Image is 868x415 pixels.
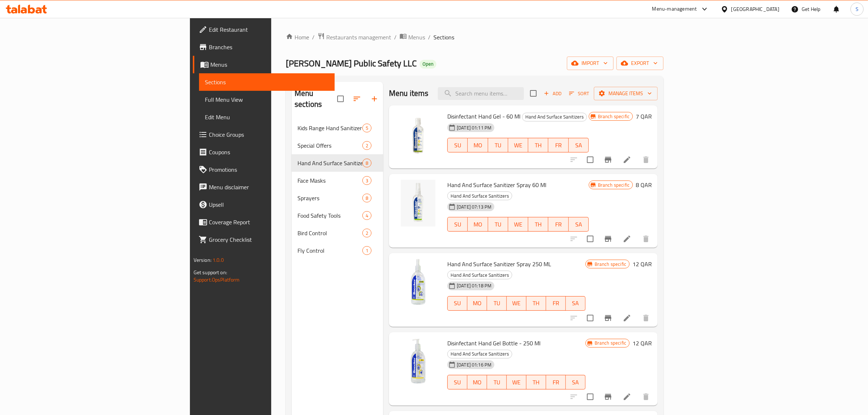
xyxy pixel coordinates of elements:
span: Face Masks [297,176,362,185]
button: export [616,57,663,70]
a: Menu disclaimer [193,178,335,196]
li: / [428,33,431,42]
h6: 7 QAR [636,111,652,121]
span: FR [551,140,565,151]
span: TU [490,298,504,309]
span: MO [470,298,484,309]
span: Grocery Checklist [209,235,329,244]
h6: 12 QAR [632,259,652,269]
a: Coupons [193,143,335,161]
span: FR [551,219,565,230]
span: Edit Menu [205,113,329,121]
button: Branch-specific-item [599,151,617,168]
button: FR [546,375,566,389]
span: 8 [363,195,371,202]
div: items [362,229,371,237]
span: Bird Control [297,229,362,237]
span: Hand And Surface Sanitizers [448,192,512,200]
span: S [856,5,859,13]
div: Food Safety Tools [297,211,362,220]
span: TU [491,140,505,151]
span: WE [511,219,525,230]
span: Get support on: [194,268,227,277]
span: SU [451,298,464,309]
span: Sort items [564,88,594,99]
a: Upsell [193,196,335,213]
span: Coverage Report [209,218,329,226]
div: Special Offers2 [292,137,383,154]
span: Branch specific [595,182,632,189]
span: Choice Groups [209,130,329,139]
button: TH [526,375,546,389]
span: Select to update [583,389,598,404]
button: MO [467,375,487,389]
nav: breadcrumb [286,32,663,42]
li: / [394,33,397,42]
span: Fly Control [297,246,362,255]
img: Disinfectant Hand Gel - 60 Ml [395,111,441,158]
div: Hand And Surface Sanitizers [297,159,362,167]
div: items [362,176,371,185]
span: SU [451,377,464,388]
span: SA [569,298,583,309]
a: Full Menu View [199,91,335,108]
button: Branch-specific-item [599,309,617,327]
span: 2 [363,142,371,149]
input: search [438,87,524,100]
button: Manage items [594,87,658,100]
span: Sections [205,78,329,86]
button: SA [569,217,589,232]
div: Kids Range Hand Sanitizers [297,124,362,132]
div: Bird Control2 [292,224,383,242]
button: WE [508,217,528,232]
h6: 12 QAR [632,338,652,348]
span: Select section [526,86,541,101]
span: WE [511,140,525,151]
span: Manage items [600,89,652,98]
div: Hand And Surface Sanitizers [447,271,512,279]
button: TU [488,217,508,232]
a: Menus [193,56,335,73]
img: Hand And Surface Sanitizer Spray 60 Ml [395,180,441,226]
div: Sprayers [297,194,362,202]
a: Edit Restaurant [193,21,335,38]
span: 5 [363,125,371,132]
span: 2 [363,230,371,237]
div: Special Offers [297,141,362,150]
span: Menu disclaimer [209,183,329,191]
div: items [362,159,371,167]
span: Add item [541,88,564,99]
span: FR [549,377,563,388]
span: Upsell [209,200,329,209]
button: SA [566,296,585,311]
div: items [362,211,371,220]
button: Branch-specific-item [599,230,617,248]
button: delete [637,309,655,327]
button: delete [637,151,655,168]
span: Select to update [583,231,598,247]
button: delete [637,230,655,248]
span: MO [471,140,485,151]
button: MO [467,296,487,311]
button: WE [507,375,526,389]
div: Sprayers8 [292,189,383,207]
span: Sort sections [348,90,366,108]
span: TH [531,140,545,151]
div: items [362,141,371,150]
h2: Menu items [389,88,429,99]
div: items [362,124,371,132]
span: Menus [210,60,329,69]
span: [DATE] 01:18 PM [454,282,494,289]
div: Kids Range Hand Sanitizers5 [292,119,383,137]
button: TH [528,217,548,232]
button: MO [468,138,488,152]
a: Branches [193,38,335,56]
span: [DATE] 01:11 PM [454,124,494,131]
button: TU [487,296,507,311]
span: TH [529,298,543,309]
span: [DATE] 07:13 PM [454,203,494,210]
div: Face Masks3 [292,172,383,189]
span: 1 [363,247,371,254]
